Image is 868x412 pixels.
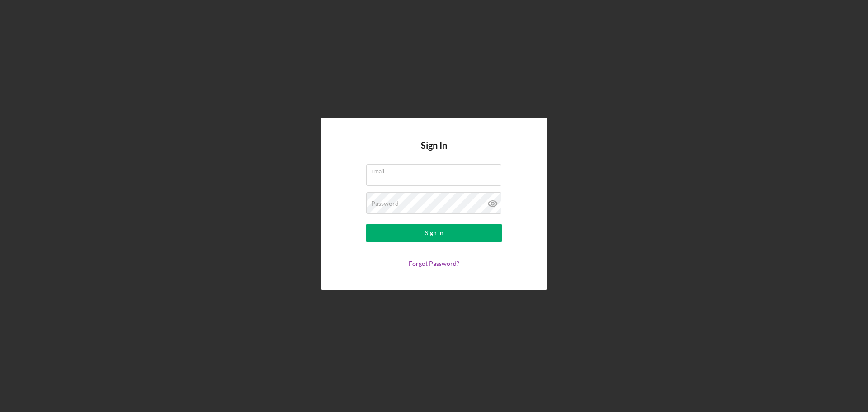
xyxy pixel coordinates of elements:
[371,165,501,175] label: Email
[371,200,399,207] label: Password
[366,224,502,242] button: Sign In
[421,140,447,164] h4: Sign In
[425,224,443,242] div: Sign In
[409,260,459,267] a: Forgot Password?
